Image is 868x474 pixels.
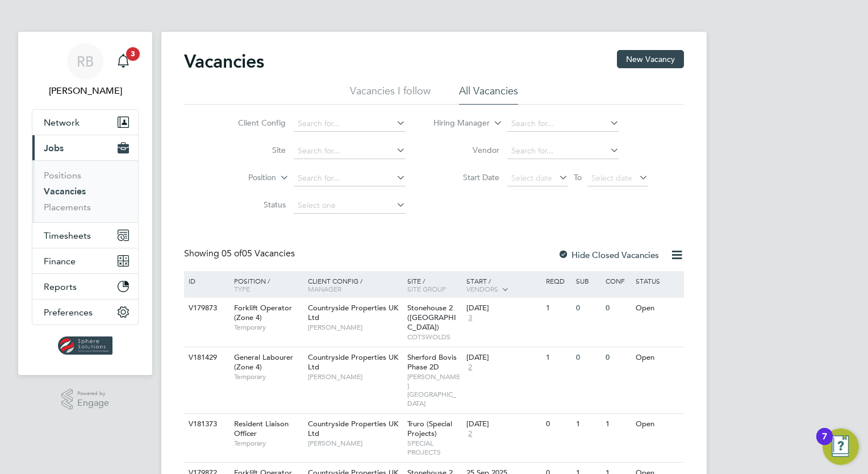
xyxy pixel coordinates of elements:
[32,300,138,325] button: Preferences
[32,274,138,299] button: Reports
[44,307,93,318] span: Preferences
[44,186,86,197] a: Vacancies
[434,172,499,182] label: Start Date
[211,172,276,184] label: Position
[308,372,402,381] span: [PERSON_NAME]
[543,271,573,290] div: Reqd
[234,352,293,372] span: General Labourer (Zone 4)
[222,248,295,259] span: 05 Vacancies
[464,271,543,300] div: Start /
[112,43,135,80] a: 3
[543,414,573,435] div: 0
[511,173,552,183] span: Select date
[466,284,498,293] span: Vendors
[32,84,139,98] span: Rob Bennett
[573,414,603,435] div: 1
[77,389,109,398] span: Powered by
[466,419,540,429] div: [DATE]
[220,199,286,210] label: Status
[633,271,682,290] div: Status
[407,352,457,372] span: Sherford Bovis Phase 2D
[407,284,446,293] span: Site Group
[617,50,684,68] button: New Vacancy
[459,84,518,105] li: All Vacancies
[294,116,406,132] input: Search for...
[543,298,573,319] div: 1
[294,171,406,186] input: Search for...
[308,303,398,322] span: Countryside Properties UK Ltd
[222,248,242,259] span: 05 of
[407,372,461,408] span: [PERSON_NAME][GEOGRAPHIC_DATA]
[308,352,398,372] span: Countryside Properties UK Ltd
[234,284,250,293] span: Type
[633,298,682,319] div: Open
[44,117,80,128] span: Network
[226,271,305,298] div: Position /
[44,143,64,153] span: Jobs
[32,336,139,355] a: Go to home page
[633,347,682,368] div: Open
[32,110,138,135] button: Network
[294,143,406,159] input: Search for...
[305,271,404,298] div: Client Config /
[186,347,226,368] div: V181429
[822,436,827,451] div: 7
[44,256,76,267] span: Finance
[32,135,138,160] button: Jobs
[32,248,138,273] button: Finance
[603,347,632,368] div: 0
[44,281,77,292] span: Reports
[44,202,91,213] a: Placements
[308,439,402,448] span: [PERSON_NAME]
[407,332,461,342] span: COTSWOLDS
[466,353,540,363] div: [DATE]
[234,323,302,332] span: Temporary
[350,84,431,105] li: Vacancies I follow
[77,54,94,69] span: RB
[424,118,490,129] label: Hiring Manager
[234,303,292,322] span: Forklift Operator (Zone 4)
[466,363,474,372] span: 2
[407,419,452,438] span: Truro (Special Projects)
[507,143,619,159] input: Search for...
[18,32,152,375] nav: Main navigation
[558,250,659,260] label: Hide Closed Vacancies
[186,271,226,290] div: ID
[407,303,456,332] span: Stonehouse 2 ([GEOGRAPHIC_DATA])
[44,230,91,241] span: Timesheets
[466,313,474,323] span: 3
[603,271,632,290] div: Conf
[308,419,398,438] span: Countryside Properties UK Ltd
[507,116,619,132] input: Search for...
[308,323,402,332] span: [PERSON_NAME]
[573,298,603,319] div: 0
[58,336,113,355] img: spheresolutions-logo-retina.png
[573,271,603,290] div: Sub
[466,429,474,439] span: 2
[591,173,632,183] span: Select date
[294,198,406,214] input: Select one
[77,398,109,408] span: Engage
[186,298,226,319] div: V179873
[61,389,110,410] a: Powered byEngage
[186,414,226,435] div: V181373
[543,347,573,368] div: 1
[234,439,302,448] span: Temporary
[308,284,341,293] span: Manager
[32,43,139,98] a: RB[PERSON_NAME]
[32,223,138,248] button: Timesheets
[220,145,286,155] label: Site
[184,248,297,260] div: Showing
[234,372,302,381] span: Temporary
[126,47,140,61] span: 3
[823,429,859,465] button: Open Resource Center, 7 new notifications
[573,347,603,368] div: 0
[220,118,286,128] label: Client Config
[570,170,585,185] span: To
[603,298,632,319] div: 0
[633,414,682,435] div: Open
[434,145,499,155] label: Vendor
[184,50,264,73] h2: Vacancies
[603,414,632,435] div: 1
[234,419,289,438] span: Resident Liaison Officer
